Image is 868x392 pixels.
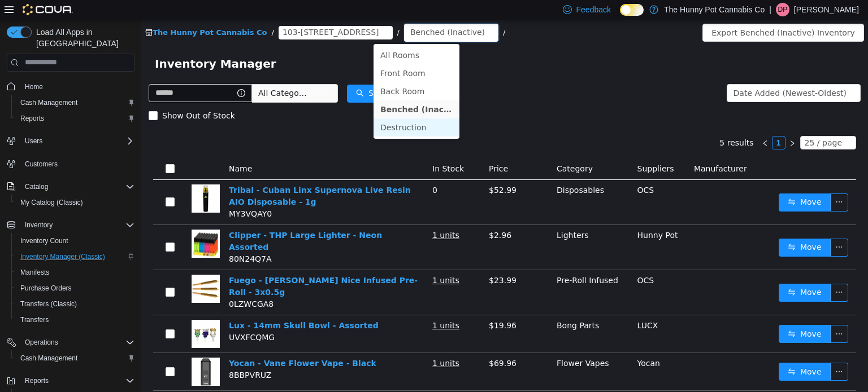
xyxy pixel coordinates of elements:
span: 0LZWCGA8 [88,280,132,289]
button: Inventory Count [11,233,139,249]
span: Cash Management [20,98,77,107]
span: LUCX [496,301,517,310]
u: 1 units [291,211,318,220]
span: Purchase Orders [20,284,72,293]
button: Operations [2,334,139,350]
a: 1 [631,117,644,129]
li: Previous Page [617,116,631,130]
a: Cash Management [16,96,82,109]
img: Yocan - Vane Flower Vape - Black hero shot [50,338,79,366]
span: $23.99 [348,256,375,265]
td: Flower Vapes [411,333,492,371]
i: icon: close-circle [344,10,351,16]
li: 5 results [578,116,612,130]
a: Reports [16,112,49,125]
span: Inventory Manager (Classic) [20,252,105,261]
span: Inventory Manager [14,35,142,53]
button: Operations [20,336,63,349]
span: Users [25,136,42,146]
span: Home [20,80,134,94]
a: Fuego - [PERSON_NAME] Nice Infused Pre-Roll - 3x0.5g [88,256,276,277]
span: Transfers (Classic) [16,297,134,311]
span: Hunny Pot [496,211,537,220]
button: icon: ellipsis [689,264,707,282]
img: Cova [23,4,73,15]
u: 1 units [291,301,318,310]
i: icon: down [174,70,181,78]
td: Pre-Roll Infused [411,250,492,296]
a: Transfers [16,313,53,327]
span: UVXFCQMG [88,313,133,322]
button: icon: swapMove [637,219,689,237]
span: OCS [496,166,513,175]
span: $52.99 [348,166,375,175]
div: Derek Prusky [776,3,789,16]
span: Load All Apps in [GEOGRAPHIC_DATA] [32,27,134,49]
i: icon: shop [4,9,11,16]
li: All Rooms [232,27,318,45]
button: Reports [20,374,53,387]
button: Cash Management [11,350,139,366]
span: Reports [20,114,44,123]
p: | [769,3,771,16]
span: Home [25,82,43,91]
span: Catalog [25,182,48,191]
a: Transfers (Classic) [16,297,81,311]
span: Inventory [20,218,134,232]
span: My Catalog (Classic) [16,196,134,209]
li: Next Page [644,116,658,130]
button: icon: swapMove [637,174,689,192]
i: icon: left [620,120,627,127]
span: $2.96 [348,211,370,220]
p: [PERSON_NAME] [794,3,859,16]
span: / [131,8,133,17]
span: Cash Management [16,351,134,365]
span: 103-1405 Ottawa St N. [141,6,238,19]
div: 25 / page [663,117,701,129]
button: Purchase Orders [11,280,139,296]
button: Inventory [20,218,57,232]
button: icon: swapMove [637,264,689,282]
td: Disposables [411,160,492,205]
span: Reports [20,374,134,387]
u: 1 units [291,256,318,265]
li: Back Room [232,63,318,81]
span: Inventory [25,221,53,230]
button: Transfers (Classic) [11,296,139,312]
span: Show Out of Stock [16,91,98,100]
a: Clipper - THP Large Lighter - Neon Assorted [88,211,241,232]
button: Cash Management [11,95,139,111]
button: icon: ellipsis [689,305,707,323]
li: Front Room [232,45,318,63]
span: Transfers (Classic) [20,299,77,309]
i: icon: down [703,120,710,127]
span: Reports [16,112,134,125]
span: Transfers [20,315,49,324]
div: Benched (Inactive) [269,4,344,21]
button: icon: ellipsis [689,174,707,192]
button: icon: swapMove [637,305,689,323]
span: 0 [291,166,296,175]
button: Users [20,134,47,148]
button: Transfers [11,312,139,328]
button: Reports [11,111,139,126]
button: My Catalog (Classic) [11,195,139,210]
button: icon: searchSearch [206,65,263,83]
img: Lux - 14mm Skull Bowl - Assorted hero shot [50,300,79,328]
li: Destruction [232,99,318,117]
span: DP [778,3,788,16]
td: Lighters [411,205,492,250]
span: Suppliers [496,144,533,153]
i: icon: info-circle [96,69,104,77]
a: Inventory Manager (Classic) [16,250,110,263]
span: $19.96 [348,301,375,310]
span: Catalog [20,180,134,193]
button: Users [2,133,139,149]
td: Bong Parts [411,296,492,333]
a: Cash Management [16,351,82,365]
a: icon: shopThe Hunny Pot Cannabis Co [4,8,125,17]
a: Lux - 14mm Skull Bowl - Assorted [88,301,237,310]
span: Customers [20,157,134,171]
div: Date Added (Newest-Oldest) [592,65,705,82]
span: Cash Management [16,96,134,109]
